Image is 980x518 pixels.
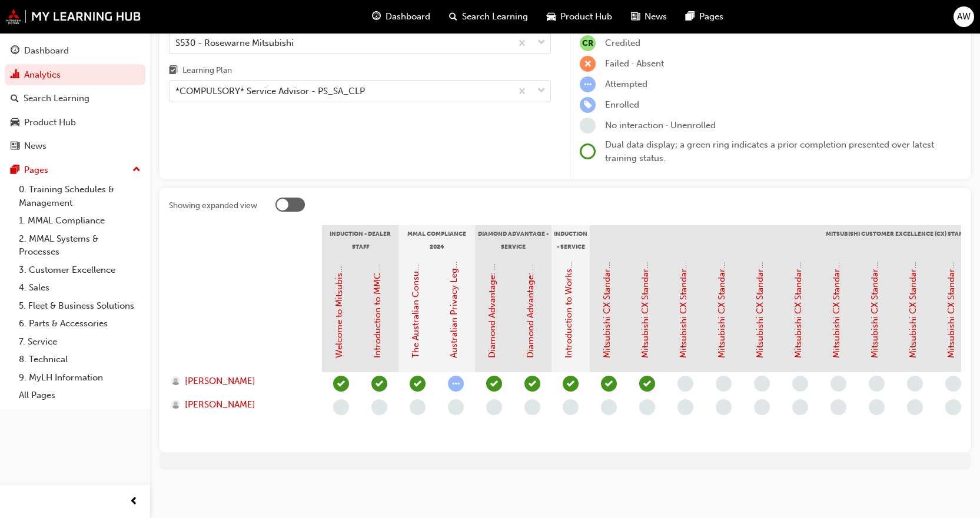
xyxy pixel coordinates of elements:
a: [PERSON_NAME] [171,398,311,412]
span: Enrolled [605,99,639,110]
div: Induction - Dealer Staff [322,225,398,255]
span: Pages [699,10,723,24]
span: learningRecordVerb_NONE-icon [945,399,961,415]
span: pages-icon [686,9,695,24]
span: learningRecordVerb_NONE-icon [410,399,426,415]
div: Learning Plan [182,65,232,76]
div: Pages [24,163,48,177]
span: No interaction · Unenrolled [605,120,716,131]
span: prev-icon [129,494,138,509]
span: search-icon [449,9,457,24]
span: learningRecordVerb_NONE-icon [716,376,732,392]
a: Mitsubishi CX Standards - Introduction [602,200,612,358]
a: Diamond Advantage: Fundamentals [487,213,497,358]
div: Showing expanded view [169,200,257,212]
a: News [5,135,145,157]
a: All Pages [14,386,145,405]
a: Search Learning [5,88,145,109]
span: learningRecordVerb_FAIL-icon [580,56,596,72]
span: learningRecordVerb_NONE-icon [907,376,923,392]
span: learningRecordVerb_NONE-icon [601,399,617,415]
span: learningRecordVerb_PASS-icon [639,376,655,392]
span: Search Learning [462,10,528,24]
span: [PERSON_NAME] [185,375,255,388]
a: car-iconProduct Hub [537,5,622,29]
span: learningRecordVerb_NONE-icon [524,399,540,415]
span: [PERSON_NAME] [185,398,255,412]
div: S530 - Rosewarne Mitsubishi [175,36,294,49]
span: chart-icon [11,70,19,81]
span: learningRecordVerb_NONE-icon [677,376,693,392]
div: Diamond Advantage - Service [475,225,552,255]
span: learningRecordVerb_NONE-icon [754,399,770,415]
div: News [24,139,46,153]
div: *COMPULSORY* Service Advisor - PS_SA_CLP [175,85,365,98]
span: news-icon [631,9,640,24]
a: 0. Training Schedules & Management [14,181,145,212]
span: up-icon [132,162,141,178]
span: learningRecordVerb_PASS-icon [524,376,540,392]
span: Failed · Absent [605,58,664,69]
span: car-icon [547,9,556,24]
span: learningRecordVerb_ENROLL-icon [580,97,596,113]
span: learningRecordVerb_NONE-icon [754,376,770,392]
span: learningRecordVerb_PASS-icon [486,376,502,392]
button: Pages [5,159,145,181]
span: learningRecordVerb_NONE-icon [371,399,387,415]
span: Dual data display; a green ring indicates a prior completion presented over latest training status. [605,139,934,163]
span: learningRecordVerb_NONE-icon [563,399,579,415]
span: learningRecordVerb_PASS-icon [371,376,387,392]
span: AW [957,10,971,24]
a: 7. Service [14,333,145,351]
span: Attempted [605,79,647,89]
span: learningRecordVerb_NONE-icon [448,399,464,415]
span: learningRecordVerb_NONE-icon [907,399,923,415]
span: down-icon [537,83,546,99]
span: learningRecordVerb_PASS-icon [410,376,426,392]
span: learningRecordVerb_NONE-icon [830,399,846,415]
div: Product Hub [24,116,76,129]
span: learningRecordVerb_NONE-icon [869,376,885,392]
img: mmal [6,9,141,24]
span: guage-icon [11,46,19,56]
span: guage-icon [372,9,381,24]
span: learningRecordVerb_NONE-icon [716,399,732,415]
span: News [645,10,667,24]
a: guage-iconDashboard [363,5,440,29]
div: MMAL Compliance 2024 [398,225,475,255]
a: 4. Sales [14,279,145,297]
span: learningRecordVerb_NONE-icon [869,399,885,415]
a: Diamond Advantage: Service Training [525,205,536,358]
span: Credited [605,38,640,48]
span: learningRecordVerb_NONE-icon [830,376,846,392]
a: Analytics [5,64,145,86]
span: learningRecordVerb_PASS-icon [563,376,579,392]
button: DashboardAnalyticsSearch LearningProduct HubNews [5,38,145,159]
a: 5. Fleet & Business Solutions [14,297,145,315]
div: Dashboard [24,44,69,58]
a: [PERSON_NAME] [171,375,311,388]
a: Dashboard [5,40,145,62]
a: 9. MyLH Information [14,369,145,387]
a: 8. Technical [14,350,145,369]
span: Dashboard [386,10,430,24]
div: Induction - Service Advisor [552,225,590,255]
span: null-icon [580,35,596,51]
span: learningRecordVerb_PASS-icon [601,376,617,392]
span: learningRecordVerb_NONE-icon [792,376,808,392]
span: pages-icon [11,165,19,176]
a: search-iconSearch Learning [440,5,537,29]
span: down-icon [537,35,546,51]
span: learningRecordVerb_COMPLETE-icon [333,376,349,392]
span: learningRecordVerb_NONE-icon [792,399,808,415]
a: 6. Parts & Accessories [14,315,145,333]
a: 2. MMAL Systems & Processes [14,230,145,261]
span: learningRecordVerb_ATTEMPT-icon [448,376,464,392]
span: learningRecordVerb_NONE-icon [639,399,655,415]
span: learningRecordVerb_NONE-icon [333,399,349,415]
span: learningplan-icon [169,66,178,76]
span: news-icon [11,141,19,152]
button: AW [954,6,974,27]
